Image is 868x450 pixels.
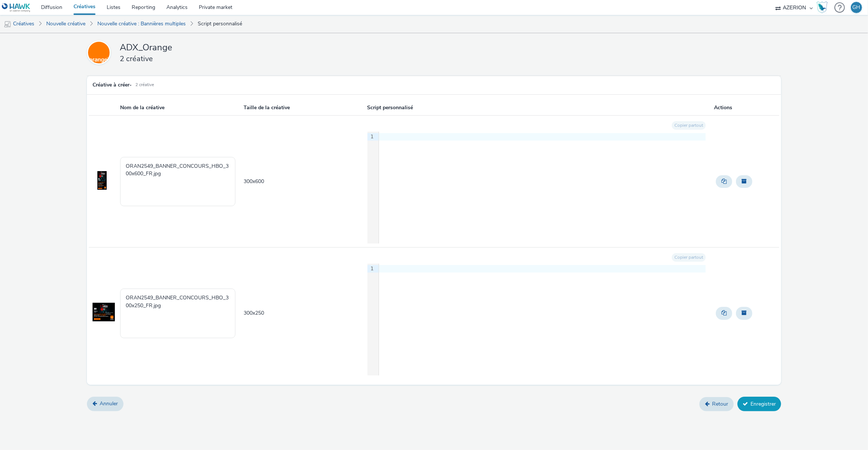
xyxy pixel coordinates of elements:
h2: ADX_Orange [120,41,455,53]
img: mobile [4,21,11,28]
th: Taille de la créative [243,100,366,116]
img: Preview [97,171,107,190]
a: Annuler [87,397,123,411]
div: 1 [367,265,375,273]
img: Hawk Academy [817,1,828,13]
img: undefined Logo [2,3,31,12]
a: Script personnalisé [194,15,246,33]
div: 1 [367,133,375,141]
h5: Créative à créer - [93,82,132,89]
button: Copier partout [672,253,706,262]
h3: 2 créative [120,54,455,64]
a: Nouvelle créative [43,15,89,33]
textarea: ORAN2549_BANNER_CONCOURS_HBO_300x250_FR.jpg [120,289,235,338]
div: Dupliquer [714,305,734,321]
th: Nom de la créative [119,100,243,116]
div: Archiver [734,173,754,190]
img: Preview [93,303,115,321]
th: Script personnalisé [367,100,714,116]
span: 300 x 600 [244,178,264,185]
button: Copier partout [672,121,706,130]
div: GH [853,2,861,13]
a: Nouvelle créative : Bannières multiples [94,15,189,33]
th: Actions [713,100,779,116]
div: Archiver [734,305,754,321]
button: Enregistrer [737,397,781,411]
span: 300 x 250 [244,309,264,317]
div: Dupliquer [714,173,734,190]
a: Hawk Academy [817,1,831,13]
img: ADX_Orange [88,42,110,63]
a: ADX_Orange [87,41,114,64]
small: 2 Créative [135,82,154,88]
textarea: ORAN2549_BANNER_CONCOURS_HBO_300x600_FR.jpg [120,157,235,206]
a: Retour [699,397,734,411]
